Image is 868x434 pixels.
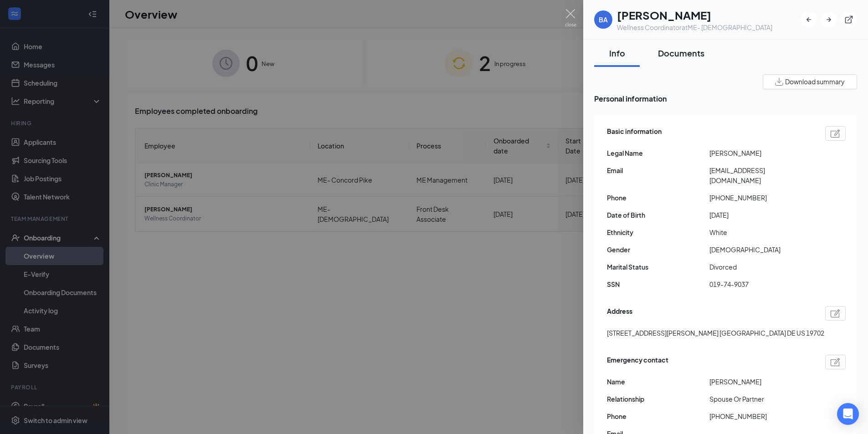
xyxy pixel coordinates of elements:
[599,15,608,24] div: BA
[658,47,704,59] div: Documents
[607,306,632,321] span: Address
[709,210,812,220] span: [DATE]
[607,355,668,369] span: Emergency contact
[824,15,833,24] svg: ArrowRight
[607,411,709,421] span: Phone
[709,227,812,237] span: White
[709,148,812,158] span: [PERSON_NAME]
[709,245,812,255] span: [DEMOGRAPHIC_DATA]
[709,165,812,185] span: [EMAIL_ADDRESS][DOMAIN_NAME]
[603,47,631,59] div: Info
[841,11,857,28] button: ExternalLink
[607,328,824,338] span: [STREET_ADDRESS][PERSON_NAME] [GEOGRAPHIC_DATA] DE US 19702
[804,15,813,24] svg: ArrowLeftNew
[607,126,662,141] span: Basic information
[709,394,812,404] span: Spouse Or Partner
[763,74,857,89] button: Download summary
[607,193,709,203] span: Phone
[821,11,837,28] button: ArrowRight
[607,245,709,255] span: Gender
[709,279,812,289] span: 019-74-9037
[709,193,812,203] span: [PHONE_NUMBER]
[607,279,709,289] span: SSN
[785,77,845,87] span: Download summary
[607,165,709,175] span: Email
[837,403,859,425] div: Open Intercom Messenger
[607,148,709,158] span: Legal Name
[617,23,772,32] div: Wellness Coordinator at ME- [DEMOGRAPHIC_DATA]
[607,394,709,404] span: Relationship
[709,262,812,272] span: Divorced
[709,377,812,387] span: [PERSON_NAME]
[607,262,709,272] span: Marital Status
[607,377,709,387] span: Name
[607,210,709,220] span: Date of Birth
[709,411,812,421] span: [PHONE_NUMBER]
[844,15,853,24] svg: ExternalLink
[801,11,817,28] button: ArrowLeftNew
[607,227,709,237] span: Ethnicity
[594,93,857,104] span: Personal information
[617,7,772,23] h1: [PERSON_NAME]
